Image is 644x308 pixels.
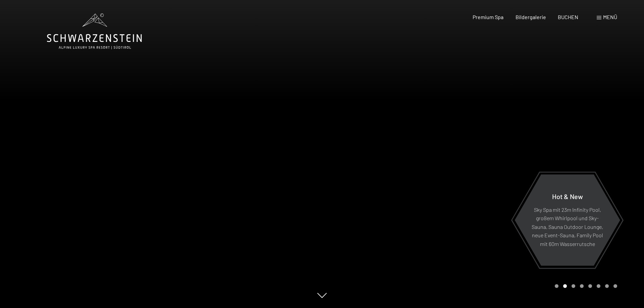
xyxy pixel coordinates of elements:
[516,14,546,20] a: Bildergalerie
[531,205,604,248] p: Sky Spa mit 23m Infinity Pool, großem Whirlpool und Sky-Sauna, Sauna Outdoor Lounge, neue Event-S...
[605,284,609,288] div: Carousel Page 7
[588,284,592,288] div: Carousel Page 5
[597,284,600,288] div: Carousel Page 6
[552,284,617,288] div: Carousel Pagination
[563,284,567,288] div: Carousel Page 2 (Current Slide)
[473,14,503,20] a: Premium Spa
[580,284,584,288] div: Carousel Page 4
[514,174,621,266] a: Hot & New Sky Spa mit 23m Infinity Pool, großem Whirlpool und Sky-Sauna, Sauna Outdoor Lounge, ne...
[552,192,583,200] span: Hot & New
[572,284,575,288] div: Carousel Page 3
[555,284,558,288] div: Carousel Page 1
[558,14,578,20] a: BUCHEN
[613,284,617,288] div: Carousel Page 8
[603,14,617,20] span: Menü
